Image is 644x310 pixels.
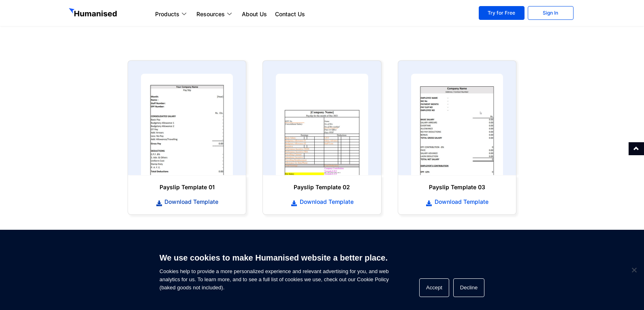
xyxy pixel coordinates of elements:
[136,197,238,206] a: Download Template
[141,74,233,175] img: payslip template
[406,183,508,191] h6: Payslip Template 03
[406,197,508,206] a: Download Template
[160,252,389,263] h6: We use cookies to make Humanised website a better place.
[298,198,354,206] span: Download Template
[160,248,389,292] span: Cookies help to provide a more personalized experience and relevant advertising for you, and web ...
[453,278,484,297] button: Decline
[528,6,574,20] a: Sign In
[69,8,118,19] img: GetHumanised Logo
[136,183,238,191] h6: Payslip Template 01
[630,266,638,274] span: Decline
[151,9,192,19] a: Products
[479,6,525,20] a: Try for Free
[411,74,503,175] img: payslip template
[238,9,271,19] a: About Us
[192,9,238,19] a: Resources
[271,197,373,206] a: Download Template
[419,278,449,297] button: Accept
[433,198,488,206] span: Download Template
[276,74,368,175] img: payslip template
[271,9,309,19] a: Contact Us
[162,198,218,206] span: Download Template
[271,183,373,191] h6: Payslip Template 02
